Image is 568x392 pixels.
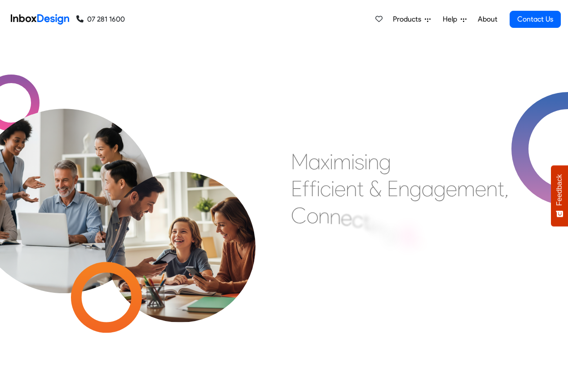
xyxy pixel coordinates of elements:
[318,202,330,229] div: n
[393,14,425,25] span: Products
[320,175,331,202] div: c
[86,134,274,322] img: parents_with_child.png
[369,175,382,202] div: &
[335,175,346,202] div: e
[384,219,396,246] div: g
[475,10,500,28] a: About
[333,148,351,175] div: m
[364,148,368,175] div: i
[352,206,363,233] div: c
[379,148,391,175] div: g
[317,175,320,202] div: i
[457,175,475,202] div: m
[331,175,335,202] div: i
[434,175,446,202] div: g
[475,175,486,202] div: e
[402,223,414,250] div: S
[551,165,568,226] button: Feedback - Show survey
[291,148,509,283] div: Maximising Efficient & Engagement, Connecting Schools, Families, and Students.
[510,11,561,28] a: Contact Us
[370,211,373,238] div: i
[291,148,308,175] div: M
[330,148,333,175] div: i
[439,10,470,28] a: Help
[409,175,422,202] div: g
[291,202,307,229] div: C
[309,175,317,202] div: f
[321,148,330,175] div: x
[302,175,309,202] div: f
[346,175,357,202] div: n
[341,204,352,231] div: e
[355,148,364,175] div: s
[555,174,564,206] span: Feedback
[308,148,321,175] div: a
[389,10,434,28] a: Products
[368,148,379,175] div: n
[486,175,498,202] div: n
[291,175,302,202] div: E
[387,175,398,202] div: E
[373,215,384,242] div: n
[422,175,434,202] div: a
[446,175,457,202] div: e
[307,202,318,229] div: o
[398,175,409,202] div: n
[76,14,125,25] a: 07 281 1600
[330,203,341,230] div: n
[363,208,370,235] div: t
[443,14,461,25] span: Help
[498,175,504,202] div: t
[504,175,509,202] div: ,
[357,175,364,202] div: t
[351,148,355,175] div: i
[414,228,427,255] div: c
